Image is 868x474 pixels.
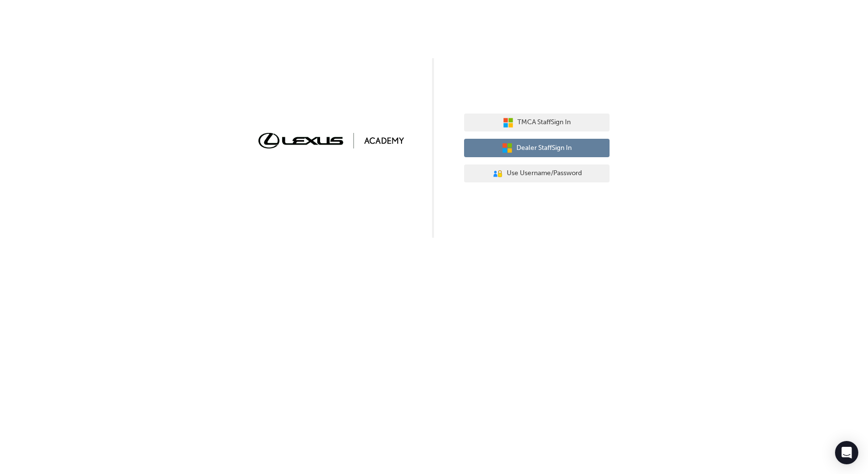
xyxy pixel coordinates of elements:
span: TMCA Staff Sign In [517,117,571,128]
button: TMCA StaffSign In [464,114,610,132]
button: Use Username/Password [464,164,610,183]
div: Open Intercom Messenger [835,441,858,464]
span: Dealer Staff Sign In [516,143,572,154]
button: Dealer StaffSign In [464,139,610,157]
span: Use Username/Password [507,168,582,179]
img: Trak [258,133,404,148]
